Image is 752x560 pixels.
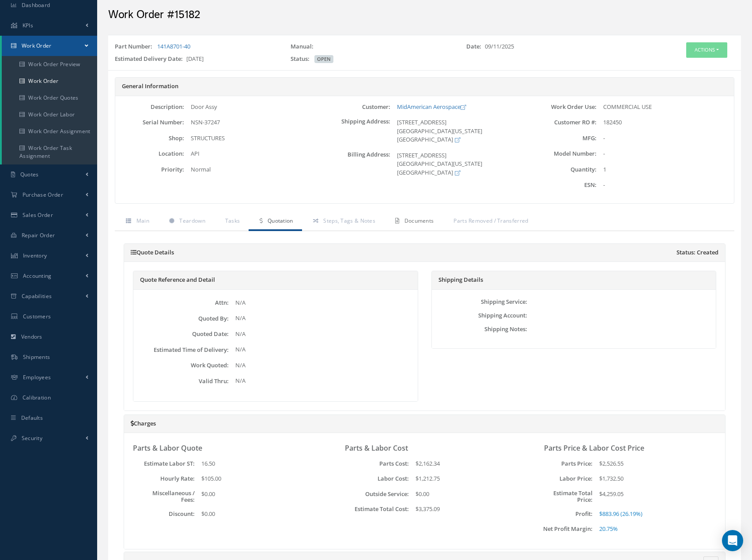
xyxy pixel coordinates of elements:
span: Tasks [225,217,240,224]
div: $0.00 [195,510,303,519]
div: $0.00 [195,490,303,503]
a: Documents [384,213,442,231]
label: Net Profit Margin: [531,526,593,532]
div: Door Assy [184,103,321,112]
label: Work Quoted: [136,362,229,369]
div: [STREET_ADDRESS] [GEOGRAPHIC_DATA][US_STATE] [GEOGRAPHIC_DATA] [390,151,528,177]
a: Work Order Labor [2,106,97,123]
div: $4,259.05 [593,490,701,503]
h5: Quote Reference and Detail [140,276,411,284]
span: Inventory [23,252,47,259]
label: Part Number: [115,42,156,51]
div: [DATE] [108,55,284,67]
span: Teardown [179,217,205,224]
div: - [597,149,734,158]
label: Estimated Delivery Date: [115,55,186,63]
label: Billing Address: [321,151,390,177]
h5: Shipping Details [438,276,710,284]
div: $0.00 [409,490,517,499]
span: $883.96 (26.19%) [599,510,642,518]
a: Work Order [2,36,97,56]
span: 182450 [603,118,622,126]
label: MFG: [528,135,597,142]
div: $2,162.34 [409,459,517,468]
label: Estimate Total Cost: [332,506,409,512]
label: Quantity: [528,166,597,173]
label: Valid Thru: [136,378,229,385]
span: Parts Removed / Transferred [453,217,528,224]
label: Estimate Labor ST: [133,460,195,467]
div: 09/11/2025 [460,42,635,55]
a: 141A8701-40 [157,42,190,50]
h3: Parts Price & Labor Cost Price [544,444,703,452]
div: $1,732.50 [593,474,701,483]
div: N/A [229,330,415,339]
a: Work Order Assignment [2,123,97,140]
label: Model Number: [528,150,597,157]
a: Work Order [2,73,97,90]
label: Miscellaneous / Fees: [133,490,195,503]
label: Date: [466,42,485,51]
label: Shipping Notes: [434,326,527,332]
span: Security [22,434,42,442]
label: Description: [115,104,184,110]
div: - [597,181,734,190]
label: ESN: [528,182,597,188]
label: Estimated Time of Delivery: [136,347,229,353]
label: Parts Cost: [332,460,409,467]
label: Shipping Service: [434,299,527,305]
label: Customer RO #: [528,119,597,126]
span: Dashboard [22,1,50,9]
label: Hourly Rate: [133,475,195,482]
h3: Parts & Labor Quote [133,444,318,452]
span: Accounting [23,272,52,280]
a: Work Order Task Assignment [2,140,97,164]
a: Parts Removed / Transferred [442,213,537,231]
label: Shipping Address: [321,118,390,144]
span: Quotation [268,217,293,224]
label: Location: [115,150,184,157]
div: N/A [229,299,415,307]
a: Charges [131,419,156,427]
a: Quotation [249,213,302,231]
div: N/A [229,377,415,385]
label: Attn: [136,299,229,306]
div: N/A [229,314,415,323]
div: COMMERCIAL USE [597,103,734,112]
label: Priority: [115,166,184,173]
a: Steps, Tags & Notes [302,213,384,231]
div: $105.00 [195,474,303,483]
label: Manual: [291,42,317,51]
span: Sales Order [23,211,53,219]
span: Calibration [23,394,51,401]
div: 1 [597,165,734,174]
label: Shipping Account: [434,312,527,319]
label: Labor Price: [531,475,593,482]
div: N/A [229,361,415,370]
a: Quote Details [131,248,174,256]
span: 20.75% [599,525,618,533]
label: Outside Service: [332,491,409,497]
div: N/A [229,345,415,354]
a: Work Order Quotes [2,90,97,106]
label: Work Order Use: [528,104,597,110]
label: Quoted By: [136,315,229,322]
div: $3,375.09 [409,505,517,514]
span: Capabilities [22,292,52,300]
span: Customers [23,313,51,320]
span: Quotes [20,171,39,178]
span: Purchase Order [23,191,63,198]
div: Normal [184,165,321,174]
h5: General Information [122,83,727,90]
span: NSN-37247 [191,118,220,126]
span: Main [136,217,149,224]
a: Work Order Preview [2,56,97,73]
div: $1,212.75 [409,474,517,483]
span: Repair Order [22,231,55,239]
button: Actions [686,42,727,58]
span: Defaults [21,414,43,422]
label: Parts Price: [531,460,593,467]
span: Shipments [23,353,50,361]
div: [STREET_ADDRESS] [GEOGRAPHIC_DATA][US_STATE] [GEOGRAPHIC_DATA] [390,118,528,144]
a: Main [115,213,158,231]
